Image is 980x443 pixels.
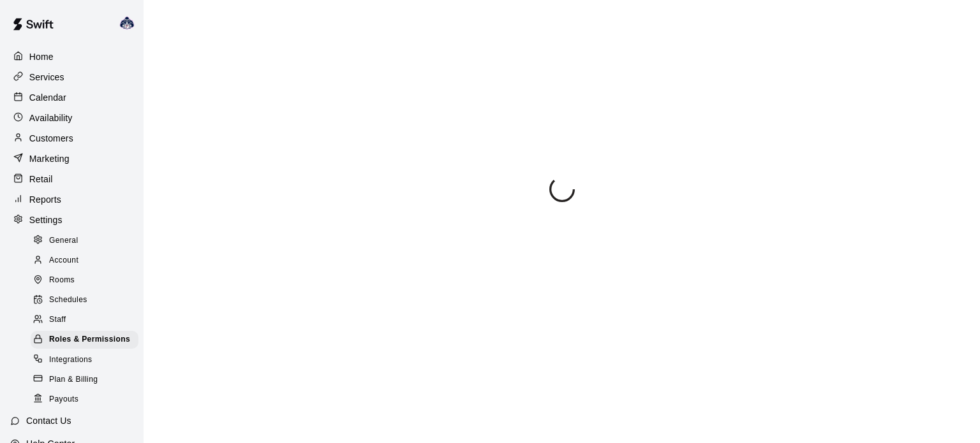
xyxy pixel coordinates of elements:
a: General [31,231,144,251]
div: General [31,232,138,250]
img: Larry Yurkonis [119,15,135,31]
span: Staff [49,314,66,326]
p: Marketing [29,152,70,165]
div: Payouts [31,391,138,409]
a: Rooms [31,271,144,291]
p: Home [29,50,54,63]
p: Settings [29,214,63,226]
span: Roles & Permissions [49,333,130,346]
a: Calendar [10,88,133,107]
a: Schedules [31,291,144,310]
span: Account [49,254,78,267]
p: Services [29,71,64,84]
div: Account [31,252,138,270]
span: Integrations [49,354,93,367]
div: Schedules [31,291,138,309]
p: Contact Us [26,414,71,427]
a: Account [31,251,144,270]
span: Payouts [49,393,78,406]
a: Roles & Permissions [31,330,144,350]
a: Retail [10,170,133,189]
span: Rooms [49,274,75,287]
a: Payouts [31,389,144,409]
p: Calendar [29,91,66,104]
a: Customers [10,129,133,148]
p: Retail [29,173,53,185]
div: Plan & Billing [31,371,138,389]
div: Larry Yurkonis [117,10,144,36]
div: Staff [31,311,138,329]
a: Services [10,68,133,87]
span: General [49,235,78,247]
div: Roles & Permissions [31,331,138,349]
a: Staff [31,310,144,330]
div: Integrations [31,351,138,369]
a: Availability [10,108,133,127]
p: Availability [29,112,73,124]
a: Marketing [10,149,133,168]
a: Reports [10,190,133,209]
span: Plan & Billing [49,374,98,386]
span: Schedules [49,294,87,307]
div: Rooms [31,272,138,289]
p: Reports [29,193,61,206]
a: Plan & Billing [31,370,144,389]
a: Home [10,47,133,66]
p: Customers [29,132,73,145]
a: Settings [10,210,133,229]
a: Integrations [31,350,144,370]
